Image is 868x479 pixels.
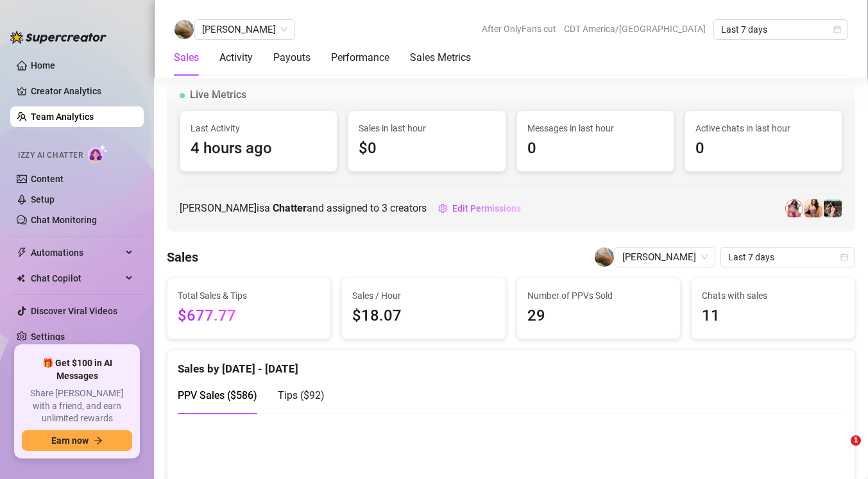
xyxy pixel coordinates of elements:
span: Number of PPVs Sold [527,289,670,303]
span: [PERSON_NAME] is a and assigned to creators [180,200,427,216]
img: Premium [824,199,842,217]
iframe: Intercom live chat [824,435,855,466]
div: Sales by [DATE] - [DATE] [178,350,844,378]
span: thunderbolt [17,248,27,258]
span: Live Metrics [190,87,246,103]
div: Activity [219,50,253,65]
button: Edit Permissions [438,198,522,219]
span: setting [438,204,447,213]
span: Share [PERSON_NAME] with a friend, and earn unlimited rewards [22,387,132,425]
span: arrow-right [94,436,103,445]
span: $18.07 [352,304,495,328]
span: Izzy AI Chatter [18,149,83,162]
a: Home [31,60,55,71]
span: Last 7 days [721,20,840,39]
a: Settings [31,332,65,342]
span: Sales / Hour [352,289,495,303]
div: Payouts [273,50,311,65]
span: Chat Copilot [31,268,122,289]
span: calendar [833,26,841,33]
div: Performance [331,50,389,65]
a: Discover Viral Videos [31,306,117,316]
span: Earn now [51,435,89,446]
span: Last 7 days [728,248,847,267]
span: After OnlyFans cut [482,19,556,38]
span: Edit Permissions [452,203,521,214]
span: Gwen [622,248,708,267]
span: Automations [31,242,122,263]
span: Sales in last hour [359,121,495,135]
span: 🎁 Get $100 in AI Messages [22,357,132,382]
span: $677.77 [178,304,320,328]
a: Setup [31,194,55,205]
span: 3 [382,202,387,214]
span: Gwen [202,20,287,39]
b: Chatter [273,202,307,214]
h4: Sales [167,248,198,266]
span: 29 [527,304,670,328]
span: Messages in last hour [527,121,663,135]
span: 0 [695,137,831,161]
span: CDT America/[GEOGRAPHIC_DATA] [564,19,706,38]
button: Earn nowarrow-right [22,430,132,451]
div: Sales Metrics [410,50,471,65]
img: Gwen [174,20,194,39]
span: PPV Sales ( $586 ) [178,389,257,401]
img: JustineFitness [804,199,822,217]
span: 4 hours ago [191,137,327,161]
span: Total Sales & Tips [178,289,320,303]
span: Chats with sales [702,289,844,303]
div: Sales [174,50,199,65]
a: Creator Analytics [31,81,133,101]
span: 0 [527,137,663,161]
span: $0 [359,137,495,161]
span: Active chats in last hour [695,121,831,135]
a: Chat Monitoring [31,215,97,225]
span: calendar [840,253,848,261]
span: Tips ( $92 ) [278,389,325,401]
img: AI Chatter [88,144,108,163]
img: Gwen [595,248,614,267]
img: 𝘾𝙧𝙚𝙖𝙢𝙮 [785,199,803,217]
span: 1 [851,435,861,446]
a: Team Analytics [31,112,94,122]
span: Last Activity [191,121,327,135]
img: Chat Copilot [17,274,25,283]
span: 11 [702,304,844,328]
a: Content [31,174,64,184]
img: logo-BBDzfeDw.svg [10,31,106,44]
